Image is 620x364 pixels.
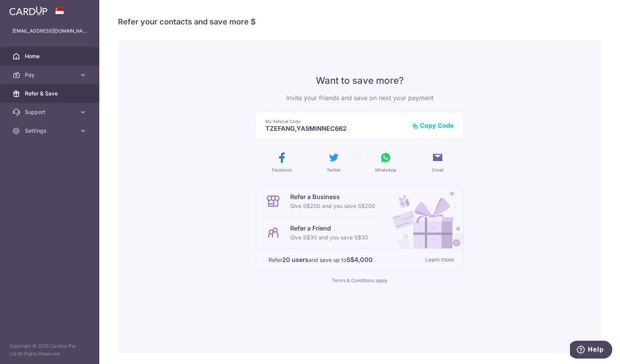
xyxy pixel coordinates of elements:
[265,125,406,132] p: TZEFANG,YASMINNEC662
[25,90,76,97] span: Refer & Save
[346,255,373,264] strong: S$4,000
[256,93,464,102] p: Invite your friends and save on next your payment
[9,6,47,16] img: CardUp
[25,127,76,135] span: Settings
[259,151,305,173] button: Facebook
[415,151,461,173] button: Email
[25,52,76,60] span: Home
[311,151,357,173] button: Twitter
[412,121,454,129] button: Copy Code
[256,75,464,87] p: Want to save more?
[327,167,341,173] span: Twitter
[363,151,409,173] button: WhatsApp
[265,118,406,125] p: My Referral Code
[118,16,601,28] h4: Refer your contacts and save more $
[18,5,34,12] span: Help
[332,277,388,283] a: Terms & Conditions apply
[268,255,419,265] p: Refer and save up to
[425,255,454,265] a: Learn more
[290,201,375,211] p: Give S$200 and you save S$200
[282,255,308,264] strong: 20 users
[385,186,463,248] img: Refer
[25,71,76,79] span: Pay
[290,224,368,233] p: Refer a Friend
[570,341,612,360] iframe: Opens a widget where you can find more information
[12,27,87,35] p: [EMAIL_ADDRESS][DOMAIN_NAME]
[375,167,397,173] span: WhatsApp
[290,192,375,201] p: Refer a Business
[290,233,368,242] p: Give S$30 and you save S$30
[432,167,443,173] span: Email
[272,167,292,173] span: Facebook
[25,108,76,116] span: Support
